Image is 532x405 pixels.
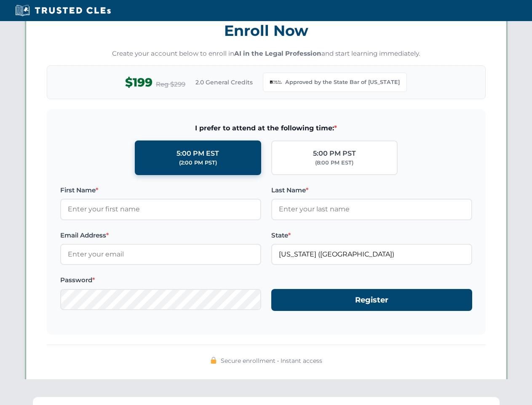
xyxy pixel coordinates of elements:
[60,275,261,285] label: Password
[271,289,472,311] button: Register
[60,230,261,240] label: Email Address
[271,230,472,240] label: State
[315,159,353,167] div: (8:00 PM EST)
[221,356,322,365] span: Secure enrollment • Instant access
[47,17,486,44] h3: Enroll Now
[176,148,219,159] div: 5:00 PM EST
[179,159,217,167] div: (2:00 PM PST)
[156,79,185,89] span: Reg $299
[285,78,400,86] span: Approved by the State Bar of [US_STATE]
[270,76,282,88] img: Georgia Bar
[271,244,472,265] input: Georgia (GA)
[60,244,261,265] input: Enter your email
[60,199,261,220] input: Enter your first name
[234,49,321,57] strong: AI in the Legal Profession
[271,185,472,195] label: Last Name
[60,123,472,134] span: I prefer to attend at the following time:
[313,148,356,159] div: 5:00 PM PST
[13,4,113,17] img: Trusted CLEs
[271,199,472,220] input: Enter your last name
[195,78,253,87] span: 2.0 General Credits
[60,185,261,195] label: First Name
[210,357,217,364] img: 🔒
[47,49,486,59] p: Create your account below to enroll in and start learning immediately.
[125,73,152,92] span: $199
